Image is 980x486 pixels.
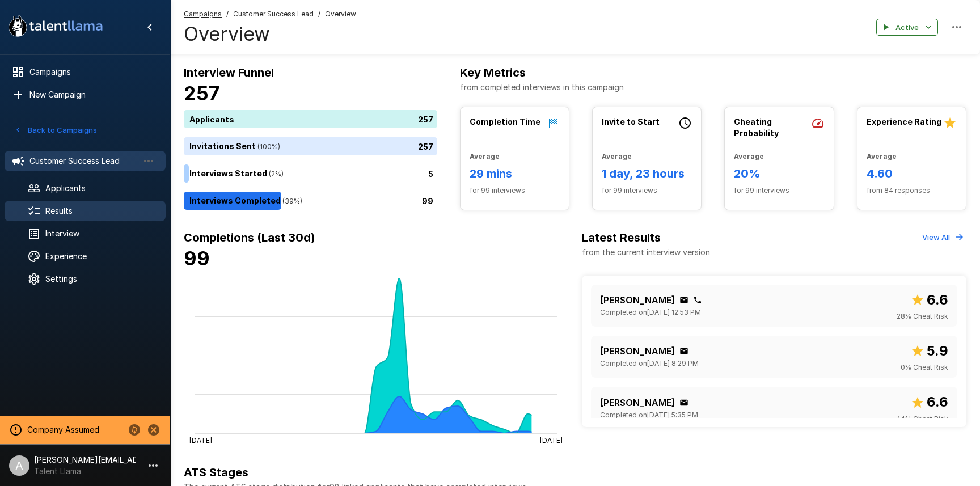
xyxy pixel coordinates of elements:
[582,231,661,244] b: Latest Results
[418,141,433,153] p: 257
[679,398,688,407] div: Click to copy
[470,185,560,196] span: for 99 interviews
[422,195,433,207] p: 99
[927,394,948,410] b: 6.6
[184,82,219,105] b: 257
[428,168,433,180] p: 5
[600,307,701,318] span: Completed on [DATE] 12:53 PM
[184,231,315,244] b: Completions (Last 30d)
[470,152,500,160] b: Average
[693,295,702,305] div: Click to copy
[582,247,710,258] p: from the current interview version
[184,66,274,79] b: Interview Funnel
[734,164,824,183] h6: 20%
[602,185,692,196] span: for 99 interviews
[602,152,632,160] b: Average
[911,391,948,413] span: Overall score out of 10
[602,164,692,183] h6: 1 day, 23 hours
[460,82,966,93] p: from completed interviews in this campaign
[734,185,824,196] span: for 99 interviews
[876,19,938,36] button: Active
[184,22,356,46] h4: Overview
[867,185,957,196] span: from 84 responses
[460,66,526,79] b: Key Metrics
[919,229,966,246] button: View All
[734,117,779,138] b: Cheating Probability
[184,10,222,18] u: Campaigns
[189,436,212,444] tspan: [DATE]
[600,293,675,307] p: [PERSON_NAME]
[540,436,563,444] tspan: [DATE]
[734,152,764,160] b: Average
[470,164,560,183] h6: 29 mins
[600,344,675,358] p: [PERSON_NAME]
[896,413,948,425] span: 44 % Cheat Risk
[911,289,948,311] span: Overall score out of 10
[901,362,948,373] span: 0 % Cheat Risk
[897,311,948,322] span: 28 % Cheat Risk
[867,117,941,126] b: Experience Rating
[867,164,957,183] h6: 4.60
[600,358,699,369] span: Completed on [DATE] 8:29 PM
[184,466,248,479] b: ATS Stages
[600,409,698,421] span: Completed on [DATE] 5:35 PM
[679,295,688,305] div: Click to copy
[418,113,433,125] p: 257
[600,396,675,409] p: [PERSON_NAME]
[679,346,688,356] div: Click to copy
[226,9,229,20] span: /
[602,117,660,126] b: Invite to Start
[927,343,948,359] b: 5.9
[927,291,948,308] b: 6.6
[470,117,540,126] b: Completion Time
[233,9,314,20] span: Customer Success Lead
[184,247,210,270] b: 99
[325,9,356,20] span: Overview
[318,9,320,20] span: /
[911,340,948,362] span: Overall score out of 10
[867,152,897,160] b: Average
